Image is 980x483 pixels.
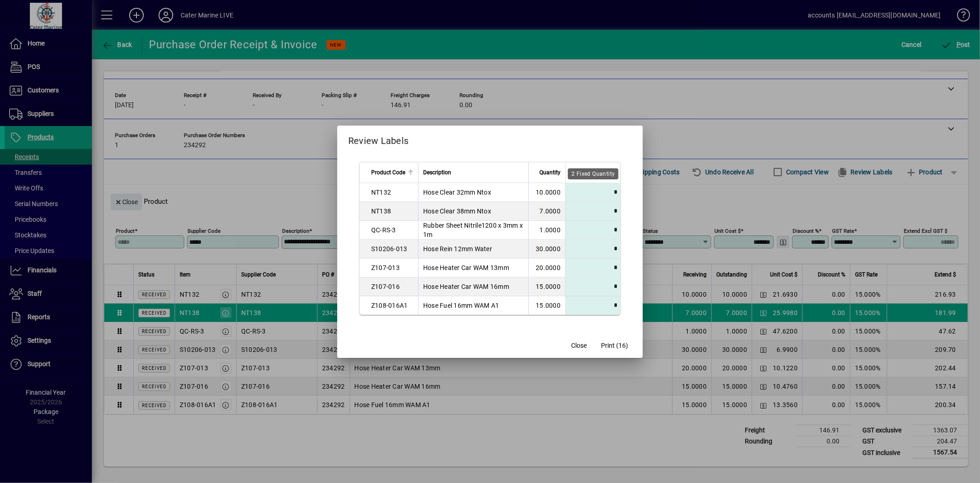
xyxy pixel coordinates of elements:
span: Print (16) [601,341,628,351]
td: 15.0000 [528,277,565,296]
td: Hose Clear 32mm Ntox [418,183,528,202]
div: Product Code [371,167,414,178]
td: 30.0000 [528,240,565,259]
td: Hose Heater Car WAM 16mm [418,277,528,296]
td: 20.0000 [528,259,565,277]
td: Hose Rein 12mm Water [418,240,528,259]
td: 1.0000 [528,221,565,240]
td: Hose Heater Car WAM 13mm [418,259,528,277]
td: NT132 [360,183,418,202]
span: Close [571,341,587,351]
span: Description [423,167,451,178]
td: QC-RS-3 [360,221,418,240]
td: Hose Fuel 16mm WAM A1 [418,296,528,315]
span: # of Labels [570,167,597,178]
span: Product Code [371,167,405,178]
td: S10206-013 [360,240,418,259]
h2: Review Labels [337,126,643,152]
td: 7.0000 [528,202,565,221]
span: Quantity [539,167,561,178]
td: Z107-016 [360,277,418,296]
td: Z107-013 [360,259,418,277]
button: Close [564,338,594,354]
td: Hose Clear 38mm Ntox [418,202,528,221]
button: Print (16) [597,338,632,354]
td: 15.0000 [528,296,565,315]
td: Rubber Sheet Nitrile1200 x 3mm x 1m [418,221,528,240]
td: NT138 [360,202,418,221]
td: 10.0000 [528,183,565,202]
td: Z108-016A1 [360,296,418,315]
div: 2 Fixed Quantity [568,168,618,179]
